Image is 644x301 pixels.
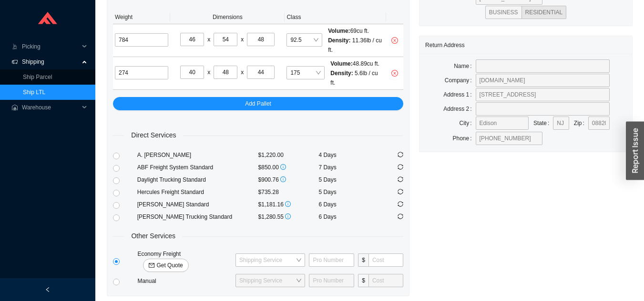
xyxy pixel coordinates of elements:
span: Add Pallet [245,99,271,108]
label: Zip [574,117,588,130]
div: 4 Days [318,150,379,160]
button: Add Pallet [113,97,403,110]
div: $850.00 [258,163,319,172]
input: W [214,33,237,46]
div: x [241,35,244,44]
span: Get Quote [156,261,183,270]
span: close-circle [388,70,401,77]
button: close-circle [388,34,401,47]
label: City [460,117,476,130]
label: Address 2 [443,102,475,116]
span: Picking [22,39,79,54]
div: Return Address [425,36,626,54]
div: Hercules Freight Standard [137,187,258,197]
input: Cost [368,274,403,287]
span: Volume: [328,28,350,34]
label: State [533,117,553,130]
div: 5 Days [318,187,379,197]
div: Manual [135,276,234,286]
input: Pro Number [309,253,354,267]
div: 69 cu ft. [328,26,384,36]
span: sync [398,176,403,182]
input: Cost [368,253,403,267]
label: Name [454,59,475,73]
span: RESIDENTIAL [525,9,563,16]
label: Phone [453,132,476,145]
span: Warehouse [22,100,79,115]
div: Daylight Trucking Standard [137,175,258,184]
a: Ship LTL [23,89,45,96]
input: L [180,66,204,79]
span: Direct Services [124,130,183,141]
div: 48.89 cu ft. [330,59,384,68]
span: info-circle [280,176,286,182]
span: close-circle [388,37,401,44]
div: $1,280.55 [258,212,319,222]
input: L [180,33,204,46]
span: Volume: [330,60,352,67]
span: Shipping [22,54,79,69]
div: ABF Freight System Standard [137,163,258,172]
a: Ship Parcel [23,74,52,80]
span: info-circle [285,214,291,219]
div: 11.36 lb / cu ft. [328,36,384,55]
label: Company [445,74,476,87]
input: Pro Number [309,274,354,287]
span: 92.5 [290,34,318,46]
div: x [241,68,244,77]
span: Density: [330,70,353,77]
span: info-circle [280,164,286,170]
div: Economy Freight [135,249,234,272]
span: Other Services [124,231,182,242]
th: Weight [113,10,170,24]
span: mail [149,262,154,269]
span: sync [398,201,403,207]
div: 6 Days [318,200,379,209]
div: [PERSON_NAME] Standard [137,200,258,209]
div: 5 Days [318,175,379,184]
div: $1,181.16 [258,200,319,209]
span: sync [398,214,403,219]
button: close-circle [388,67,401,80]
div: [PERSON_NAME] Trucking Standard [137,212,258,222]
div: x [207,35,210,44]
span: left [45,287,51,292]
span: $ [358,253,368,267]
th: Class [285,10,386,24]
input: H [247,66,275,79]
span: sync [398,152,403,157]
div: A. [PERSON_NAME] [137,150,258,160]
div: 5.6 lb / cu ft. [330,68,384,87]
th: Dimensions [170,10,285,24]
span: $ [358,274,368,287]
div: $1,220.00 [258,150,319,160]
span: info-circle [285,201,291,207]
button: mailGet Quote [143,259,188,272]
div: $735.28 [258,187,319,197]
input: W [214,66,237,79]
label: Address 1 [443,88,475,101]
span: sync [398,189,403,194]
span: BUSINESS [489,9,518,16]
div: 7 Days [318,163,379,172]
div: $900.76 [258,175,319,184]
div: x [207,68,210,77]
span: Density: [328,37,350,44]
span: sync [398,164,403,170]
input: H [247,33,275,46]
span: 175 [290,67,321,79]
div: 6 Days [318,212,379,222]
